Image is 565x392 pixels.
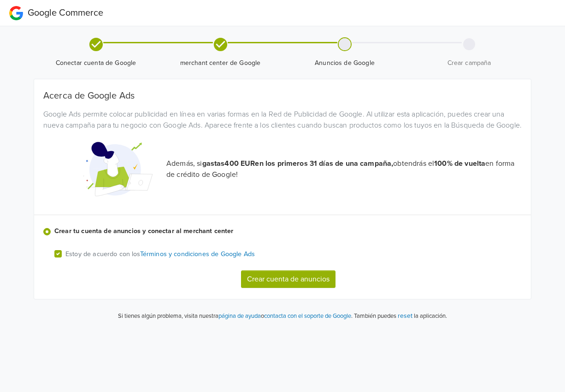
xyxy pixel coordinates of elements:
[218,312,261,320] a: página de ayuda
[398,310,412,321] button: reset
[411,59,528,68] span: Crear campaña
[140,250,255,258] a: Términos y condiciones de Google Ads
[28,7,103,18] span: Google Commerce
[353,310,447,321] p: También puedes la aplicación.
[264,312,351,320] a: contacta con el soporte de Google
[286,59,403,68] span: Anuncios de Google
[434,159,485,168] strong: 100% de vuelta
[83,135,153,204] img: Google Promotional Codes
[241,270,335,288] button: Crear cuenta de anuncios
[37,59,154,68] span: Conectar cuenta de Google
[162,59,279,68] span: merchant center de Google
[118,312,353,321] p: Si tienes algún problema, visita nuestra o .
[202,159,394,168] strong: gastas 400 EUR en los primeros 31 días de una campaña,
[43,90,522,101] h5: Acerca de Google Ads
[54,226,522,236] label: Crear tu cuenta de anuncios y conectar al merchant center
[36,109,529,131] div: Google Ads permite colocar publicidad en línea en varias formas en la Red de Publicidad de Google...
[166,158,522,180] p: Además, si obtendrás el en forma de crédito de Google!
[65,249,255,259] p: Estoy de acuerdo con los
